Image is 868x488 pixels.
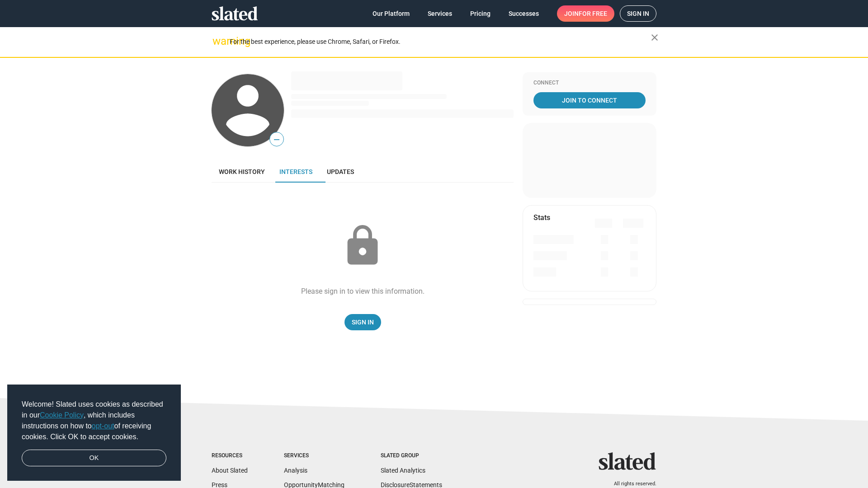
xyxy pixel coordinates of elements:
a: Updates [320,161,361,183]
a: Services [420,5,459,22]
mat-icon: warning [212,36,223,47]
a: Our Platform [365,5,417,22]
a: Sign In [344,314,381,330]
mat-card-title: Stats [533,213,550,222]
span: Join To Connect [535,92,644,108]
a: Interests [272,161,320,183]
a: opt-out [92,422,114,430]
a: Cookie Policy [40,411,84,419]
a: Analysis [284,467,307,474]
span: Services [428,5,452,22]
a: About Slated [212,467,248,474]
div: cookieconsent [7,385,181,481]
a: Join To Connect [533,92,646,108]
mat-icon: close [649,32,660,43]
span: for free [579,5,607,22]
div: Connect [533,80,646,87]
div: For the best experience, please use Chrome, Safari, or Firefox. [230,36,651,48]
a: Sign in [620,5,656,22]
a: Successes [501,5,546,22]
a: dismiss cookie message [22,450,166,467]
span: Work history [219,168,265,175]
a: Slated Analytics [381,467,425,474]
span: Sign in [627,6,649,21]
span: Interests [279,168,312,175]
div: Slated Group [381,452,442,460]
span: Join [564,5,607,22]
span: — [270,134,283,145]
span: Sign In [352,314,374,330]
a: Joinfor free [557,5,614,22]
a: Work history [212,161,272,183]
span: Successes [509,5,539,22]
a: Pricing [463,5,498,22]
span: Pricing [470,5,491,22]
span: Updates [327,168,354,175]
mat-icon: lock [340,223,385,268]
span: Our Platform [373,5,410,22]
div: Please sign in to view this information. [301,286,425,296]
span: Welcome! Slated uses cookies as described in our , which includes instructions on how to of recei... [22,399,166,442]
div: Services [284,452,344,460]
div: Resources [212,452,248,460]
